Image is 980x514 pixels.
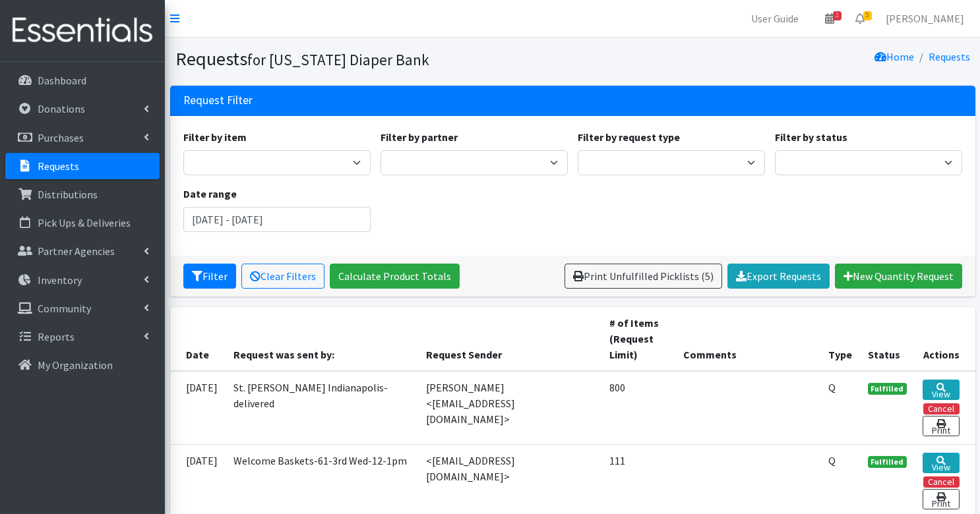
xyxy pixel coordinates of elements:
a: Print [923,416,959,436]
label: Filter by status [775,129,847,145]
th: # of Items (Request Limit) [601,307,675,371]
a: View [923,380,959,400]
abbr: Quantity [828,454,836,467]
span: Fulfilled [868,383,907,395]
a: Community [5,295,160,322]
a: View [923,453,959,473]
th: Request Sender [418,307,602,371]
h3: Request Filter [183,94,253,107]
p: Requests [38,159,79,173]
a: Home [874,50,914,63]
p: Distributions [38,188,98,201]
span: Fulfilled [868,456,907,468]
a: [PERSON_NAME] [875,5,975,32]
label: Filter by partner [381,129,458,145]
th: Actions [915,307,975,371]
th: Date [170,307,226,371]
a: Pick Ups & Deliveries [5,210,160,236]
p: Donations [38,102,85,115]
button: Cancel [923,476,960,488]
a: New Quantity Request [835,264,962,289]
label: Date range [183,186,237,202]
small: for [US_STATE] Diaper Bank [247,50,429,69]
p: Partner Agencies [38,244,115,258]
a: Reports [5,324,160,350]
a: Purchases [5,125,160,151]
a: Requests [5,153,160,179]
p: Inventory [38,273,82,287]
th: Request was sent by: [226,307,418,371]
p: Reports [38,330,75,343]
p: Purchases [38,131,84,144]
p: Pick Ups & Deliveries [38,216,131,229]
a: 2 [814,5,845,32]
a: 5 [845,5,875,32]
th: Status [860,307,915,371]
td: [PERSON_NAME] <[EMAIL_ADDRESS][DOMAIN_NAME]> [418,371,602,445]
a: Requests [929,50,970,63]
span: 5 [863,11,872,20]
span: 2 [833,11,842,20]
a: Clear Filters [241,264,324,289]
a: Export Requests [727,264,830,289]
button: Filter [183,264,236,289]
a: User Guide [741,5,809,32]
a: Dashboard [5,67,160,94]
a: Partner Agencies [5,238,160,264]
h1: Requests [175,47,568,71]
p: My Organization [38,358,113,372]
td: [DATE] [170,371,226,445]
a: Distributions [5,181,160,208]
button: Cancel [923,403,960,414]
a: Print Unfulfilled Picklists (5) [565,264,722,289]
th: Type [820,307,860,371]
th: Comments [675,307,820,371]
p: Community [38,302,91,315]
a: Calculate Product Totals [330,264,460,289]
a: Print [923,489,959,509]
abbr: Quantity [828,381,836,394]
img: HumanEssentials [5,9,160,53]
td: St. [PERSON_NAME] Indianapolis-delivered [226,371,418,445]
a: Inventory [5,267,160,293]
label: Filter by item [183,129,247,145]
label: Filter by request type [578,129,680,145]
a: My Organization [5,352,160,378]
p: Dashboard [38,74,86,87]
a: Donations [5,96,160,122]
td: 800 [601,371,675,445]
input: January 1, 2011 - December 31, 2011 [183,207,371,232]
